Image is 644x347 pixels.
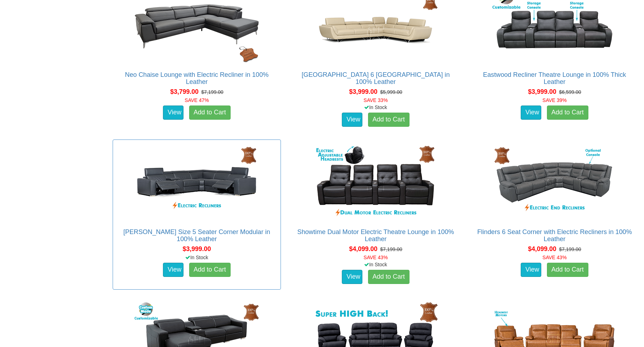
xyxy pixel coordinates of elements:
a: Add to Cart [547,106,588,120]
a: View [521,106,541,120]
a: Showtime Dual Motor Electric Theatre Lounge in 100% Leather [297,228,454,243]
span: $4,099.00 [528,245,556,252]
del: $7,199.00 [380,246,402,252]
font: SAVE 39% [542,97,566,103]
a: Add to Cart [368,113,409,127]
a: View [342,270,362,284]
a: View [342,113,362,127]
span: $3,999.00 [528,88,556,95]
span: $3,799.00 [170,88,198,95]
a: Add to Cart [189,263,231,277]
a: Add to Cart [368,270,409,284]
span: $3,999.00 [349,88,377,95]
img: Flinders 6 Seat Corner with Electric Recliners in 100% Leather [491,143,618,221]
a: View [521,263,541,277]
font: SAVE 43% [542,255,566,260]
a: Add to Cart [189,106,231,120]
del: $6,599.00 [559,89,581,95]
span: $4,099.00 [349,245,377,252]
del: $7,199.00 [201,89,223,95]
div: In Stock [290,104,461,111]
a: Neo Chaise Lounge with Electric Recliner in 100% Leather [125,71,269,85]
a: View [163,106,183,120]
div: In Stock [290,261,461,268]
a: Flinders 6 Seat Corner with Electric Recliners in 100% Leather [477,228,632,243]
img: Valencia King Size 5 Seater Corner Modular in 100% Leather [133,143,260,221]
a: View [163,263,183,277]
div: In Stock [111,254,282,261]
img: Showtime Dual Motor Electric Theatre Lounge in 100% Leather [312,143,439,221]
a: Eastwood Recliner Theatre Lounge in 100% Thick Leather [483,71,626,85]
del: $7,199.00 [559,246,581,252]
font: SAVE 43% [363,255,388,260]
del: $5,999.00 [380,89,402,95]
a: [PERSON_NAME] Size 5 Seater Corner Modular in 100% Leather [123,228,270,243]
font: SAVE 33% [363,97,388,103]
span: $3,999.00 [182,245,211,252]
a: [GEOGRAPHIC_DATA] 6 [GEOGRAPHIC_DATA] in 100% Leather [301,71,450,85]
font: SAVE 47% [185,97,209,103]
a: Add to Cart [547,263,588,277]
